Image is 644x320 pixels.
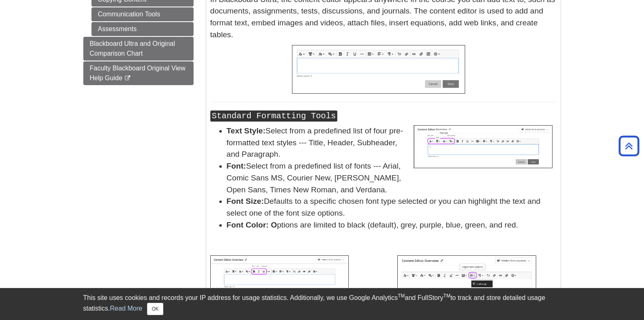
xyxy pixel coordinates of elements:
div: This site uses cookies and records your IP address for usage statistics. Additionally, we use Goo... [83,293,561,315]
a: Read More [110,305,142,312]
a: Faculty Blackboard Original View Help Guide [83,61,194,85]
a: Communication Tools [91,7,194,21]
li: Defaults to a specific chosen font type selected or you can highlight the text and select one of ... [227,196,557,219]
kbd: Standard Formatting Tools [210,110,338,122]
sup: TM [443,293,450,299]
span: Blackboard Ultra and Original Comparison Chart [90,40,175,57]
strong: Font Size: [227,197,264,205]
i: This link opens in a new window [124,76,131,81]
a: Back to Top [616,140,642,151]
strong: Text Style: [227,126,266,135]
a: Blackboard Ultra and Original Comparison Chart [83,37,194,61]
li: ptions are limited to black (default), grey, purple, blue, green, and red. [227,219,557,231]
img: Adjust the alignment of text [397,255,536,314]
a: Assessments [91,22,194,36]
button: Close [147,303,163,315]
img: Text editor in Blackboard Ultra couse [292,45,465,94]
img: Adjust font type, style, size, and color [414,125,552,168]
li: Select from a predefined list of four pre-formatted text styles --- Title, Header, Subheader, and... [227,125,557,160]
li: Select from a predefined list of fonts --- Arial, Comic Sans MS, Courier New, [PERSON_NAME], Open... [227,160,557,196]
strong: Font: [227,162,246,170]
span: Faculty Blackboard Original View Help Guide [90,65,185,81]
img: Format Text with bolding, italics, and underlining [210,255,349,301]
sup: TM [398,293,405,299]
strong: Font Color: O [227,221,277,229]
